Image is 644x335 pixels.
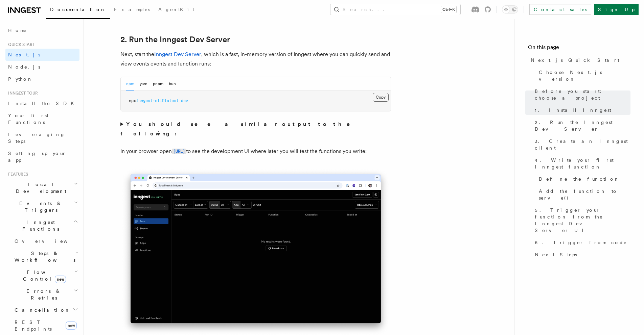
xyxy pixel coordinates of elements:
span: Next.js [8,52,40,57]
a: Before you start: choose a project [532,85,630,104]
span: 5. Trigger your function from the Inngest Dev Server UI [535,207,630,234]
span: Events & Triggers [5,200,74,213]
span: Errors & Retries [12,288,73,301]
strong: You should see a similar output to the following: [120,121,360,137]
a: [URL] [172,148,186,154]
button: Local Development [5,178,79,197]
a: 4. Write your first Inngest function [532,154,630,173]
span: Features [5,172,28,177]
a: Next.js Quick Start [528,54,630,66]
p: In your browser open to see the development UI where later you will test the functions you write: [120,147,391,156]
button: Copy [373,93,389,102]
a: Node.js [5,61,79,73]
span: 4. Write your first Inngest function [535,157,630,170]
span: 1. Install Inngest [535,107,611,113]
button: Search...Ctrl+K [330,4,460,15]
span: Setting up your app [8,151,66,163]
button: bun [169,77,176,91]
a: Define the function [536,173,630,185]
a: Examples [110,2,154,18]
span: npx [129,98,136,103]
span: Examples [114,7,150,12]
button: Toggle dark mode [502,5,518,14]
span: 2. Run the Inngest Dev Server [535,119,630,132]
span: Cancellation [12,307,70,313]
button: yarn [140,77,147,91]
span: Documentation [50,7,106,12]
span: Local Development [5,181,74,195]
a: Install the SDK [5,97,79,109]
span: Overview [15,238,84,244]
button: Cancellation [12,304,79,316]
span: AgentKit [158,7,194,12]
span: Python [8,76,33,82]
span: 6. Trigger from code [535,239,627,246]
span: Home [8,27,27,34]
span: Inngest Functions [5,219,73,232]
button: Events & Triggers [5,197,79,216]
a: 5. Trigger your function from the Inngest Dev Server UI [532,204,630,236]
span: Choose Next.js version [539,69,630,82]
a: 1. Install Inngest [532,104,630,116]
a: Add the function to serve() [536,185,630,204]
span: dev [181,98,188,103]
a: 3. Create an Inngest client [532,135,630,154]
a: 2. Run the Inngest Dev Server [532,116,630,135]
span: new [66,321,77,330]
span: Your first Functions [8,113,48,125]
a: 2. Run the Inngest Dev Server [120,35,230,44]
span: Node.js [8,64,40,70]
span: REST Endpoints [15,319,52,332]
span: new [55,276,66,283]
a: Inngest Dev Server [154,51,201,57]
span: Add the function to serve() [539,188,630,201]
span: Next Steps [535,251,577,258]
span: Quick start [5,42,35,47]
span: Flow Control [12,269,74,282]
a: Home [5,24,79,36]
button: Flow Controlnew [12,266,79,285]
h4: On this page [528,43,630,54]
span: Install the SDK [8,101,78,106]
a: AgentKit [154,2,198,18]
button: npm [126,77,134,91]
button: Inngest Functions [5,216,79,235]
a: Python [5,73,79,85]
span: inngest-cli@latest [136,98,179,103]
span: Define the function [539,176,620,182]
span: Leveraging Steps [8,132,65,144]
a: REST Endpointsnew [12,316,79,335]
span: Steps & Workflows [12,250,75,263]
a: Leveraging Steps [5,128,79,147]
kbd: Ctrl+K [441,6,456,13]
a: Choose Next.js version [536,66,630,85]
button: Steps & Workflows [12,247,79,266]
span: 3. Create an Inngest client [535,138,630,151]
code: [URL] [172,149,186,154]
a: Documentation [46,2,110,19]
a: Next Steps [532,249,630,261]
a: Next.js [5,49,79,61]
button: Errors & Retries [12,285,79,304]
button: pnpm [153,77,163,91]
span: Before you start: choose a project [535,88,630,101]
a: 6. Trigger from code [532,236,630,249]
span: Inngest tour [5,91,38,96]
span: Next.js Quick Start [531,57,619,63]
a: Setting up your app [5,147,79,166]
a: Your first Functions [5,109,79,128]
a: Contact sales [529,4,591,15]
a: Sign Up [594,4,639,15]
summary: You should see a similar output to the following: [120,120,391,138]
a: Overview [12,235,79,247]
p: Next, start the , which is a fast, in-memory version of Inngest where you can quickly send and vi... [120,50,391,69]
